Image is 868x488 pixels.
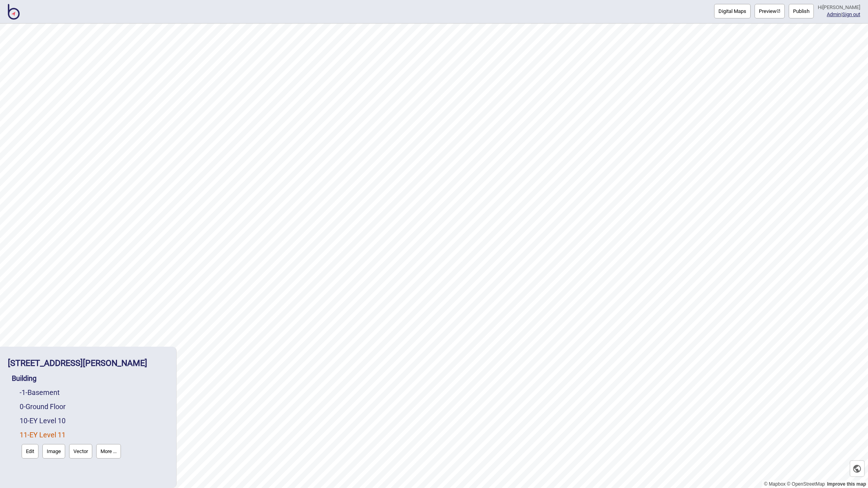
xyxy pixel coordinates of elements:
a: Vector [67,442,94,461]
button: Sign out [842,11,860,17]
a: Image [40,442,67,461]
button: Preview [755,4,785,18]
div: EY Level 10 [20,414,168,428]
div: Ground Floor [20,400,168,414]
span: | [827,11,842,17]
div: EY Level 11 [20,428,168,461]
a: Building [12,374,37,382]
button: Edit [22,444,38,459]
a: 0-Ground Floor [20,402,66,411]
a: 10-EY Level 10 [20,417,66,425]
a: More ... [94,442,123,461]
a: Map feedback [827,481,866,487]
a: OpenStreetMap [787,481,825,487]
div: Hi [PERSON_NAME] [818,4,860,11]
button: Publish [789,4,814,18]
a: [STREET_ADDRESS][PERSON_NAME] [8,358,147,368]
a: Mapbox [764,481,786,487]
a: -1-Basement [20,388,60,397]
img: BindiMaps CMS [8,4,20,20]
button: Vector [69,444,92,459]
a: 11-EY Level 11 [20,431,66,439]
a: Admin [827,11,841,17]
img: preview [777,9,780,13]
a: Edit [20,442,40,461]
button: Image [42,444,65,459]
div: Basement [20,386,168,400]
button: Digital Maps [714,4,751,18]
button: More ... [96,444,121,459]
a: Previewpreview [755,4,785,18]
div: 121 Marcus Clarke St EY Canberra [8,355,168,371]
